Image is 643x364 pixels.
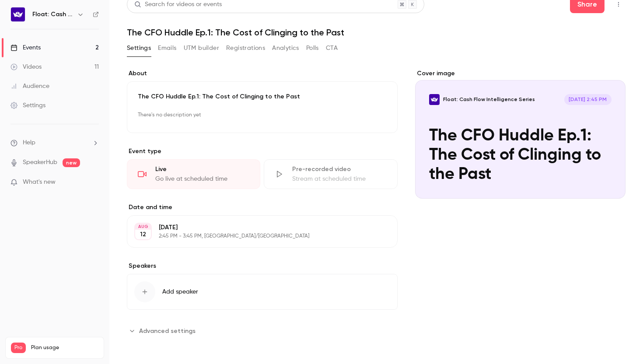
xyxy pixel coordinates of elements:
[415,69,626,199] section: Cover image
[292,175,386,183] div: Stream at scheduled time
[135,224,151,230] div: AUG
[127,41,151,55] button: Settings
[10,82,49,91] div: Audience
[127,147,398,156] p: Event type
[11,343,26,353] span: Pro
[127,159,260,189] div: LiveGo live at scheduled time
[32,10,73,19] h6: Float: Cash Flow Intelligence Series
[306,41,319,55] button: Polls
[127,324,398,338] section: Advanced settings
[139,326,196,336] span: Advanced settings
[23,178,56,187] span: What's new
[272,41,299,55] button: Analytics
[127,203,398,212] label: Date and time
[159,223,351,232] p: [DATE]
[127,262,398,270] label: Speakers
[127,324,201,338] button: Advanced settings
[158,41,176,55] button: Emails
[10,138,99,147] li: help-dropdown-opener
[127,69,398,78] label: About
[415,69,626,78] label: Cover image
[326,41,338,55] button: CTA
[11,353,28,361] p: Videos
[140,230,146,239] p: 12
[264,159,397,189] div: Pre-recorded videoStream at scheduled time
[10,63,42,71] div: Videos
[88,178,99,186] iframe: Noticeable Trigger
[138,108,387,122] p: There's no description yet
[23,138,35,147] span: Help
[292,165,386,174] div: Pre-recorded video
[162,287,198,296] span: Add speaker
[85,354,88,360] span: 11
[226,41,265,55] button: Registrations
[184,41,219,55] button: UTM builder
[85,353,98,361] p: / 90
[138,92,387,101] p: The CFO Huddle Ep.1: The Cost of Clinging to the Past
[63,158,80,167] span: new
[601,174,619,192] button: The CFO Huddle Ep.1: The Cost of Clinging to the Past Float: Cash Flow Intelligence Series[DATE] ...
[155,165,249,174] div: Live
[31,344,98,351] span: Plan usage
[159,233,351,240] p: 2:45 PM - 3:45 PM, [GEOGRAPHIC_DATA]/[GEOGRAPHIC_DATA]
[11,7,25,21] img: Float: Cash Flow Intelligence Series
[155,175,249,183] div: Go live at scheduled time
[10,101,45,110] div: Settings
[127,27,626,38] h1: The CFO Huddle Ep.1: The Cost of Clinging to the Past
[23,158,57,167] a: SpeakerHub
[10,43,41,52] div: Events
[127,274,398,310] button: Add speaker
